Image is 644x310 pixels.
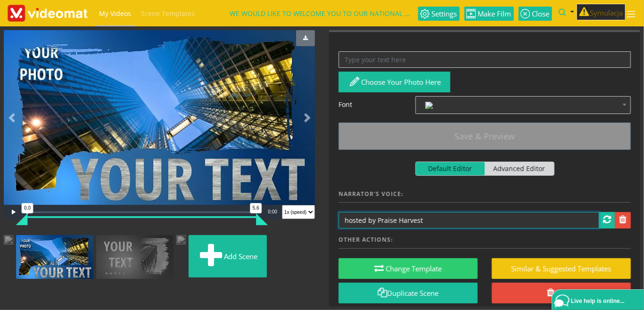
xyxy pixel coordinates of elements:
[485,162,554,175] span: Advanced Editor
[4,205,23,219] button: Play
[418,7,460,21] a: Settings
[554,292,644,310] a: Live help is online...
[430,10,457,17] span: Settings
[571,298,625,304] span: Live help is online...
[8,5,88,22] img: Theme-Logo
[189,235,267,277] button: Add scene
[141,9,195,18] span: Scene Templates
[331,96,408,114] label: Font
[416,162,485,175] span: Default Editor
[339,212,599,228] input: Enter text to be read during scene playback
[339,258,478,279] button: Change Template
[339,237,631,248] h4: Other actions:
[339,283,478,304] a: Duplicate Scene
[250,203,262,213] div: 5.6
[268,209,277,214] span: 0:00
[425,102,433,109] img: index.php
[476,10,512,17] span: Make Film
[530,10,550,17] span: Close
[492,258,631,279] button: similar & suggested templates
[519,7,552,21] a: Close
[27,212,259,213] div: Progress Bar
[339,191,631,203] h4: Narrator's Voice:
[4,30,315,205] div: Video Player
[464,7,514,21] a: Make Film
[425,99,604,111] span: Noto Sans All Languages
[339,72,450,93] button: Choose your photo here
[230,0,418,27] li: WE WOULD LIKE TO WELCOME YOU TO OUR NATIONAL WORLD [MEDICAL_DATA] DAY HOSTED BY PRAISE HARVEST
[492,283,631,304] a: Delete
[21,203,33,213] div: 0.0
[577,4,626,21] button: Symulacja
[99,9,131,18] span: My Videos
[296,30,315,46] button: Download Preview Admin Only
[339,122,631,150] button: Save & Preview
